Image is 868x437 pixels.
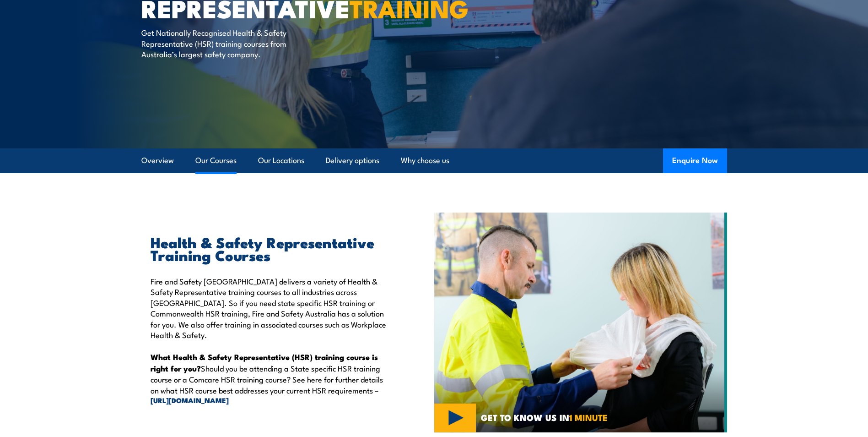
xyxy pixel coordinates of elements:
p: Should you be attending a State specific HSR training course or a Comcare HSR training course? Se... [151,351,392,405]
span: GET TO KNOW US IN [481,413,608,421]
a: Overview [141,148,174,173]
p: Get Nationally Recognised Health & Safety Representative (HSR) training courses from Australia’s ... [141,27,308,59]
button: Enquire Now [663,148,727,173]
a: Delivery options [326,148,379,173]
p: Fire and Safety [GEOGRAPHIC_DATA] delivers a variety of Health & Safety Representative training c... [151,276,392,340]
img: Fire & Safety Australia deliver Health and Safety Representatives Training Courses – HSR Training [434,213,727,432]
strong: 1 MINUTE [569,410,608,424]
a: Our Courses [195,148,237,173]
h2: Health & Safety Representative Training Courses [151,235,392,261]
a: Our Locations [258,148,304,173]
a: Why choose us [401,148,449,173]
a: [URL][DOMAIN_NAME] [151,395,392,405]
strong: What Health & Safety Representative (HSR) training course is right for you? [151,351,378,374]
